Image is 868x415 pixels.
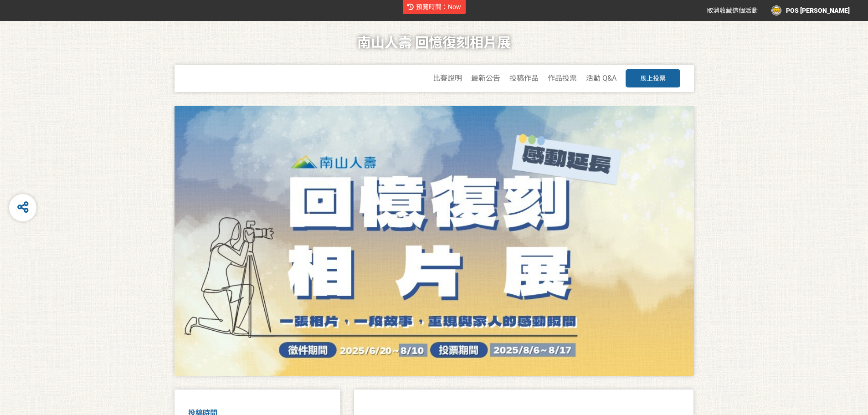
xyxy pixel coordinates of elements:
a: 比賽說明 [433,74,462,82]
a: 投稿作品 [509,74,539,82]
a: 作品投票 [548,74,577,82]
a: 活動 Q&A [586,74,616,82]
button: 馬上投票 [626,69,680,87]
span: 馬上投票 [640,75,666,82]
span: 預覽時間：Now [416,3,461,10]
h1: 南山人壽 回憶復刻相片展 [357,21,511,65]
span: 取消收藏這個活動 [707,7,758,14]
a: 最新公告 [471,74,500,82]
